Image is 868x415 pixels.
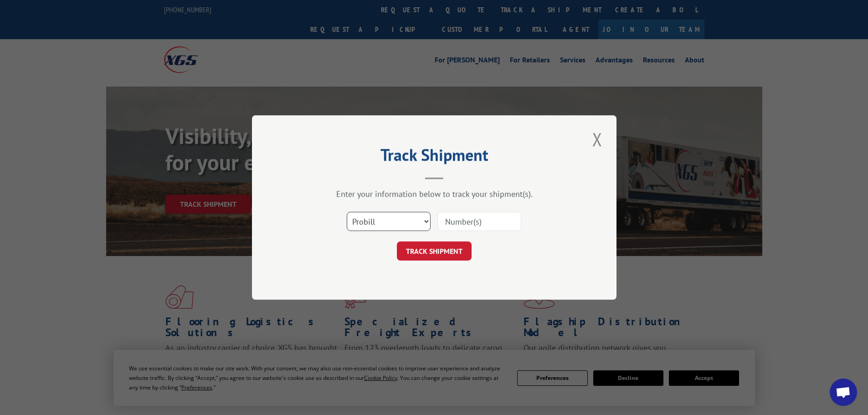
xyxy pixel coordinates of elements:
[437,212,521,231] input: Number(s)
[397,241,472,261] button: TRACK SHIPMENT
[830,379,857,406] a: Open chat
[590,127,605,152] button: Close modal
[298,149,571,166] h2: Track Shipment
[298,189,571,199] div: Enter your information below to track your shipment(s).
